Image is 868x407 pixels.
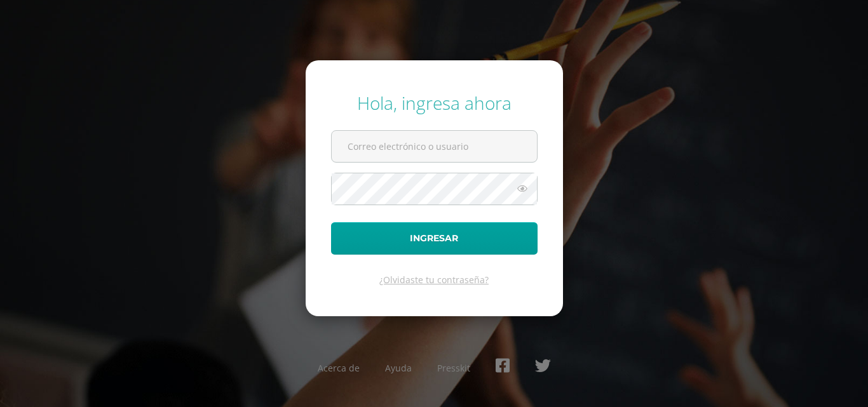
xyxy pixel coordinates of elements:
[332,131,537,162] input: Correo electrónico o usuario
[331,222,538,255] button: Ingresar
[437,362,470,374] a: Presskit
[331,91,538,115] div: Hola, ingresa ahora
[385,362,412,374] a: Ayuda
[379,274,489,286] a: ¿Olvidaste tu contraseña?
[318,362,360,374] a: Acerca de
